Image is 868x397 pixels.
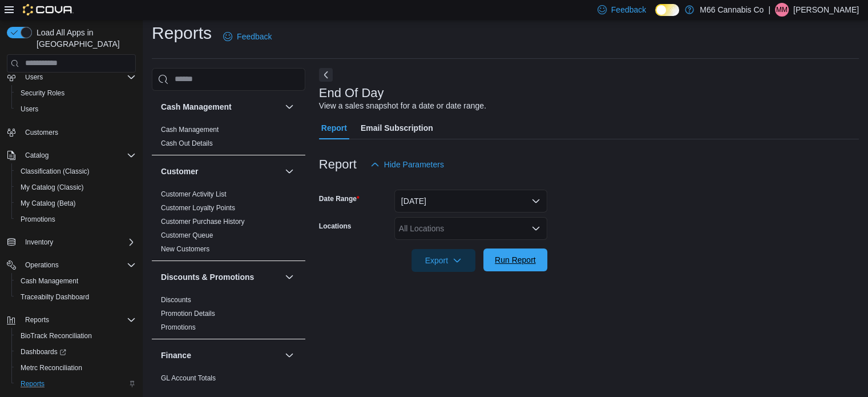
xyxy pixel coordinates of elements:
span: Email Subscription [361,117,433,139]
button: Customers [2,124,140,141]
span: Users [21,70,136,84]
button: Open list of options [531,224,540,233]
span: Users [25,73,43,82]
a: Cash Management [161,126,219,134]
span: Cash Management [21,276,78,286]
button: Hide Parameters [366,153,449,176]
label: Date Range [319,194,360,203]
div: Mike Messina [775,3,789,17]
img: Cova [23,4,74,15]
button: Catalog [2,147,140,163]
button: Finance [282,348,296,362]
button: Finance [161,350,280,361]
p: | [768,3,770,17]
span: Reports [21,379,45,388]
a: Customer Purchase History [161,218,245,226]
span: Promotions [16,212,136,226]
span: Traceabilty Dashboard [16,290,136,304]
button: Inventory [21,235,58,249]
p: M66 Cannabis Co [700,3,764,17]
span: Catalog [25,151,49,160]
a: Discounts [161,296,191,304]
span: My Catalog (Classic) [16,181,136,194]
div: Discounts & Promotions [152,293,305,339]
button: Reports [21,313,54,327]
button: Customer [282,165,296,178]
button: Security Roles [11,85,140,101]
a: Customers [21,126,63,139]
button: Users [21,70,47,84]
a: Dashboards [16,345,71,359]
span: Customer Activity List [161,190,227,199]
div: View a sales snapshot for a date or date range. [319,100,486,112]
span: Security Roles [16,86,136,100]
button: Discounts & Promotions [161,271,280,283]
span: Export [418,249,469,272]
span: New Customers [161,244,209,254]
span: Reports [25,315,49,324]
span: Cash Management [16,274,136,288]
h3: Finance [161,350,191,361]
span: Reports [21,313,136,327]
button: My Catalog (Beta) [11,195,140,211]
span: GL Transactions [161,387,211,396]
span: Classification (Classic) [16,165,136,178]
a: GL Account Totals [161,374,216,382]
span: Operations [21,258,136,272]
a: My Catalog (Classic) [16,181,88,194]
span: Dark Mode [655,16,656,17]
a: Customer Activity List [161,190,227,198]
button: My Catalog (Classic) [11,179,140,195]
a: Classification (Classic) [16,165,94,178]
span: Classification (Classic) [21,167,90,176]
span: Dashboards [21,347,66,356]
span: Security Roles [21,89,64,98]
span: Users [21,105,38,114]
span: Customer Purchase History [161,217,245,226]
a: Users [16,102,43,116]
span: BioTrack Reconciliation [21,331,92,340]
button: Traceabilty Dashboard [11,289,140,305]
a: Cash Management [16,274,83,288]
span: Feedback [611,4,646,15]
a: Dashboards [11,344,140,360]
span: Reports [16,377,136,391]
div: Cash Management [152,123,305,155]
span: Inventory [21,235,136,249]
button: BioTrack Reconciliation [11,328,140,344]
span: Feedback [237,31,272,42]
button: Reports [2,312,140,328]
span: BioTrack Reconciliation [16,329,136,343]
button: [DATE] [394,190,547,212]
h3: Discounts & Promotions [161,271,254,283]
button: Operations [21,258,63,272]
span: Promotion Details [161,309,215,318]
button: Metrc Reconciliation [11,360,140,376]
span: Report [321,117,347,139]
button: Next [319,68,333,82]
span: Users [16,102,136,116]
button: Reports [11,376,140,392]
button: Discounts & Promotions [282,270,296,284]
a: Cash Out Details [161,139,213,147]
div: Customer [152,187,305,260]
button: Cash Management [11,273,140,289]
input: Dark Mode [655,4,679,16]
span: Load All Apps in [GEOGRAPHIC_DATA] [32,27,136,50]
button: Export [411,249,475,272]
span: Run Report [495,254,536,266]
h3: End Of Day [319,86,384,100]
span: My Catalog (Classic) [21,183,84,192]
a: BioTrack Reconciliation [16,329,96,343]
span: Customers [21,125,136,139]
button: Catalog [21,149,53,162]
button: Run Report [483,248,547,271]
span: Customer Loyalty Points [161,203,235,212]
button: Users [2,69,140,85]
h3: Customer [161,166,198,177]
a: New Customers [161,245,209,253]
h3: Report [319,158,357,171]
span: My Catalog (Beta) [21,199,76,208]
a: Security Roles [16,86,69,100]
span: Customer Queue [161,231,213,240]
